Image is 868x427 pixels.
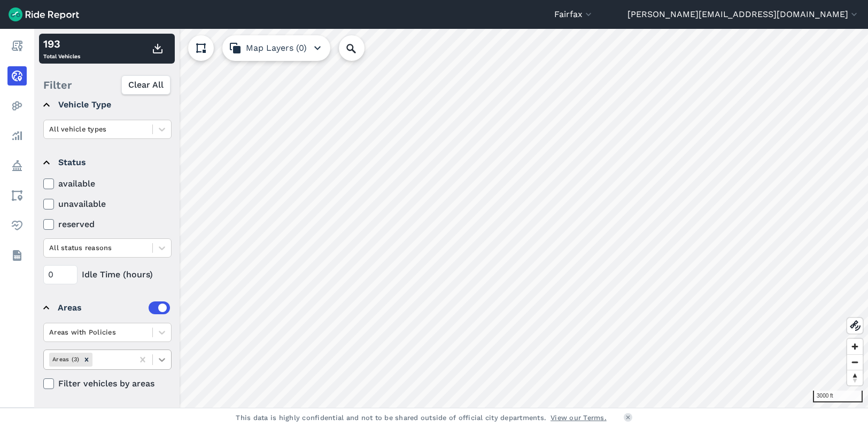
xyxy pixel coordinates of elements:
a: Health [7,216,27,235]
label: unavailable [43,198,172,211]
button: Fairfax [554,8,594,21]
button: Clear All [121,75,170,95]
div: 193 [43,36,80,52]
div: Areas [58,301,170,314]
div: Areas (3) [49,353,81,366]
label: available [43,177,172,190]
a: Policy [7,156,27,175]
div: Filter [39,68,175,102]
a: Analyze [7,126,27,145]
span: Clear All [128,79,164,91]
a: Datasets [7,246,27,265]
button: [PERSON_NAME][EMAIL_ADDRESS][DOMAIN_NAME] [627,8,859,21]
canvas: Map [34,29,868,408]
a: Realtime [7,66,27,86]
button: Zoom out [847,354,863,370]
div: Total Vehicles [43,36,80,61]
summary: Areas [43,293,170,323]
button: Zoom in [847,339,863,354]
a: Areas [7,186,27,205]
label: Filter vehicles by areas [43,377,172,390]
a: View our Terms. [551,413,607,423]
div: Idle Time (hours) [43,265,172,284]
button: Map Layers (0) [222,35,330,61]
div: 3000 ft [813,391,863,402]
a: Heatmaps [7,96,27,115]
img: Ride Report [9,7,79,21]
summary: Vehicle Type [43,90,170,120]
div: Remove Areas (3) [81,353,92,366]
summary: Status [43,147,170,177]
input: Search Location or Vehicles [339,35,382,61]
a: Report [7,36,27,56]
label: reserved [43,218,172,231]
button: Reset bearing to north [847,370,863,385]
